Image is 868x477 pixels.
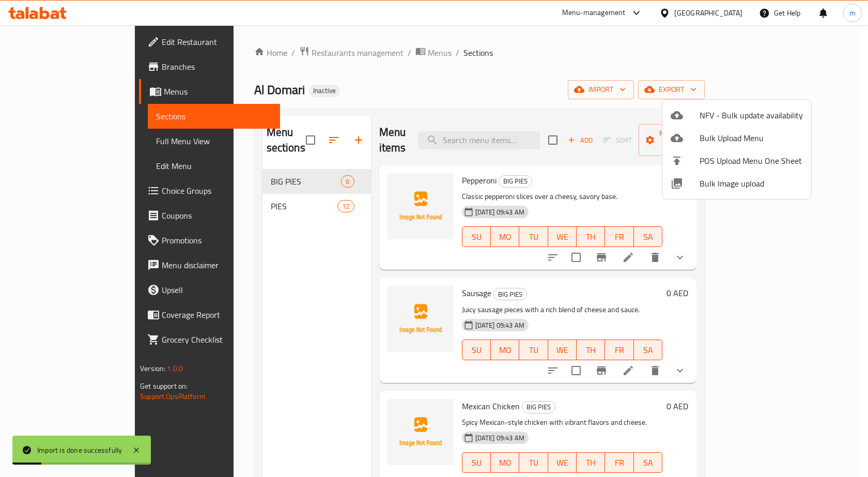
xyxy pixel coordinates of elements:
[700,109,803,121] span: NFV - Bulk update availability
[700,177,803,190] span: Bulk Image upload
[662,104,811,127] li: NFV - Bulk update availability
[37,444,122,456] div: Import is done successfully
[662,149,811,172] li: POS Upload Menu One Sheet
[662,127,811,149] li: Upload bulk menu
[700,155,803,167] span: POS Upload Menu One Sheet
[700,132,803,144] span: Bulk Upload Menu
